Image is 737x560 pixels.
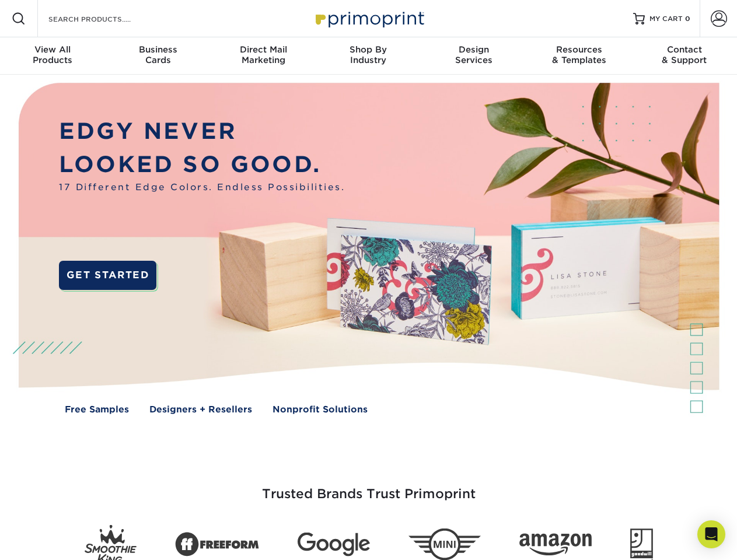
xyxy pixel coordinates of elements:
img: Goodwill [630,528,653,560]
img: Google [298,533,370,556]
div: Services [421,44,526,65]
div: Marketing [211,44,316,65]
span: 0 [685,15,690,23]
h3: Trusted Brands Trust Primoprint [27,459,710,516]
input: SEARCH PRODUCTS..... [47,12,161,26]
span: Direct Mail [211,44,316,55]
img: Amazon [519,534,592,556]
span: Resources [526,44,631,55]
a: Contact& Support [632,37,737,75]
a: Designers + Resellers [149,403,252,416]
iframe: Google Customer Reviews [3,524,99,556]
span: 17 Different Edge Colors. Endless Possibilities. [59,181,345,194]
div: Industry [316,44,421,65]
a: Free Samples [65,403,129,416]
span: MY CART [649,14,683,24]
p: LOOKED SO GOOD. [59,148,345,181]
a: GET STARTED [59,261,156,290]
div: Cards [105,44,210,65]
span: Business [105,44,210,55]
a: BusinessCards [105,37,210,75]
span: Shop By [316,44,421,55]
a: Nonprofit Solutions [273,403,368,416]
a: DesignServices [421,37,526,75]
p: EDGY NEVER [59,115,345,148]
a: Direct MailMarketing [211,37,316,75]
span: Contact [632,44,737,55]
a: Resources& Templates [526,37,631,75]
div: & Templates [526,44,631,65]
div: & Support [632,44,737,65]
img: Primoprint [310,6,427,31]
a: Shop ByIndustry [316,37,421,75]
span: Design [421,44,526,55]
div: Open Intercom Messenger [697,520,725,548]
